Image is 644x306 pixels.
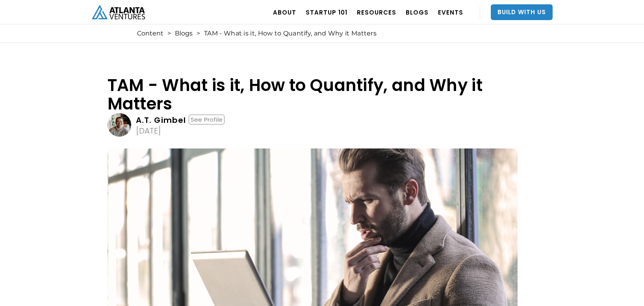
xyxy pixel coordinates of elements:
[108,76,518,113] h1: TAM - What is it, How to Quantify, and Why it Matters
[189,115,225,124] div: See Profile
[204,30,377,37] div: TAM - What is it, How to Quantify, and Why it Matters
[167,30,171,37] div: >
[197,30,200,37] div: >
[136,116,186,124] div: A.T. Gimbel
[306,1,347,23] a: Startup 101
[137,30,163,37] a: Content
[438,1,463,23] a: EVENTS
[357,1,396,23] a: RESOURCES
[136,127,161,135] div: [DATE]
[175,30,193,37] a: Blogs
[273,1,296,23] a: ABOUT
[108,113,518,137] a: A.T. GimbelSee Profile[DATE]
[491,4,553,20] a: Build With Us
[406,1,429,23] a: BLOGS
